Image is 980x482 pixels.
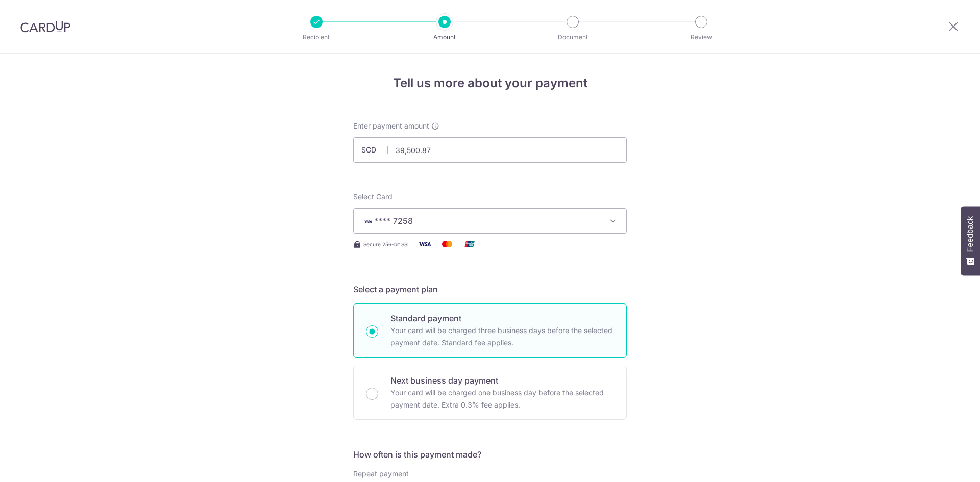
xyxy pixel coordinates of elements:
img: CardUp [20,20,70,33]
img: VISA [362,218,374,225]
p: Amount [407,32,482,42]
span: SGD [361,145,388,155]
button: Feedback - Show survey [961,206,980,275]
span: translation missing: en.payables.payment_networks.credit_card.summary.labels.select_card [353,192,393,201]
p: Review [664,32,739,42]
p: Recipient [279,32,354,42]
h5: How often is this payment made? [353,448,627,461]
h4: Tell us more about your payment [353,74,627,92]
span: Secure 256-bit SSL [363,240,410,248]
h5: Select a payment plan [353,283,627,295]
img: Visa [414,238,435,250]
p: Document [535,32,610,42]
span: Enter payment amount [353,121,429,131]
img: Union Pay [459,238,480,250]
p: Your card will be charged three business days before the selected payment date. Standard fee appl... [390,324,614,349]
span: Feedback [966,216,975,252]
img: Mastercard [437,238,457,250]
p: Standard payment [390,312,614,324]
p: Next business day payment [390,374,614,387]
input: 0.00 [353,137,627,163]
label: Repeat payment [353,469,409,479]
iframe: Opens a widget where you can find more information [915,451,970,477]
p: Your card will be charged one business day before the selected payment date. Extra 0.3% fee applies. [390,387,614,411]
